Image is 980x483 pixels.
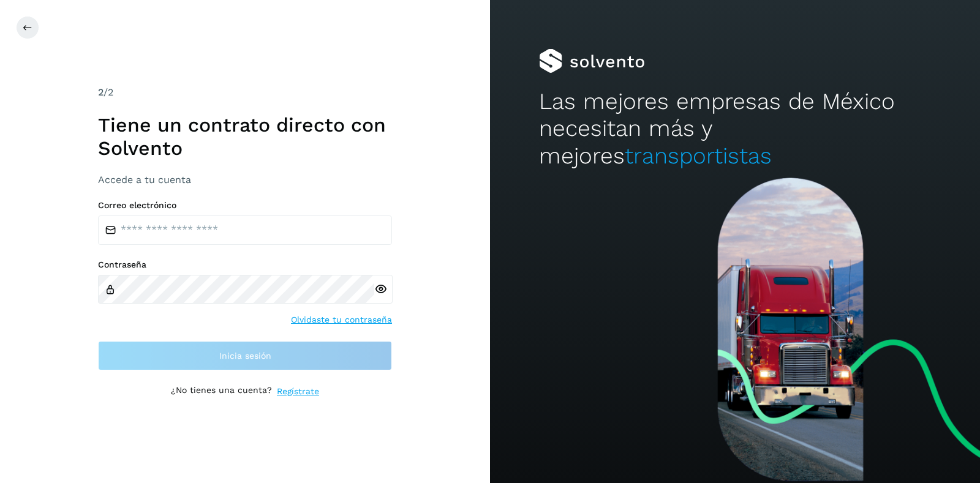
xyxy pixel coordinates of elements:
span: transportistas [625,143,772,169]
a: Olvidaste tu contraseña [291,313,392,326]
label: Contraseña [98,260,392,270]
span: Inicia sesión [219,351,271,360]
p: ¿No tienes una cuenta? [171,385,272,398]
h1: Tiene un contrato directo con Solvento [98,113,392,160]
label: Correo electrónico [98,200,392,211]
h3: Accede a tu cuenta [98,174,392,185]
a: Regístrate [277,385,319,398]
button: Inicia sesión [98,341,392,370]
span: 2 [98,86,104,98]
div: /2 [98,85,392,100]
h2: Las mejores empresas de México necesitan más y mejores [539,88,931,170]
